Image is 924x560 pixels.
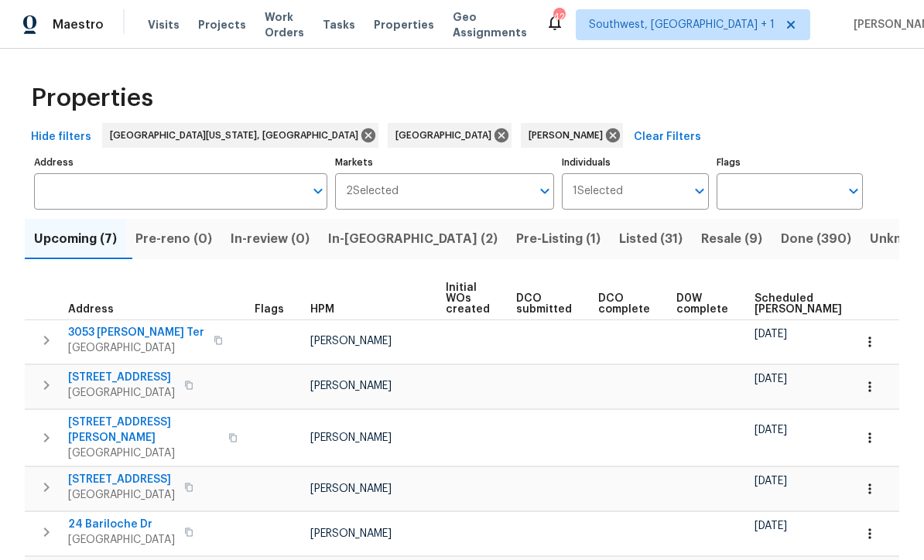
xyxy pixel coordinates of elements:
[755,374,787,384] span: [DATE]
[374,17,434,32] span: Properties
[68,325,204,340] span: 3053 [PERSON_NAME] Ter
[717,158,863,167] label: Flags
[265,9,304,40] span: Work Orders
[31,90,153,106] span: Properties
[310,528,392,539] span: [PERSON_NAME]
[68,340,204,356] span: [GEOGRAPHIC_DATA]
[310,304,334,315] span: HPM
[534,180,556,202] button: Open
[589,17,775,32] span: Southwest, [GEOGRAPHIC_DATA] + 1
[310,432,392,443] span: [PERSON_NAME]
[310,381,392,391] span: [PERSON_NAME]
[634,128,701,147] span: Clear Filters
[689,180,710,202] button: Open
[34,228,117,250] span: Upcoming (7)
[619,228,683,250] span: Listed (31)
[68,472,175,487] span: [STREET_ADDRESS]
[328,228,498,250] span: In-[GEOGRAPHIC_DATA] (2)
[516,228,601,250] span: Pre-Listing (1)
[68,304,114,315] span: Address
[573,185,623,198] span: 1 Selected
[198,17,246,32] span: Projects
[553,9,564,25] div: 42
[529,128,609,143] span: [PERSON_NAME]
[310,336,392,347] span: [PERSON_NAME]
[388,123,512,148] div: [GEOGRAPHIC_DATA]
[446,282,490,315] span: Initial WOs created
[755,293,842,315] span: Scheduled [PERSON_NAME]
[843,180,864,202] button: Open
[31,128,91,147] span: Hide filters
[346,185,399,198] span: 2 Selected
[68,532,175,548] span: [GEOGRAPHIC_DATA]
[755,425,787,435] span: [DATE]
[307,180,329,202] button: Open
[598,293,650,315] span: DCO complete
[255,304,284,315] span: Flags
[148,17,180,32] span: Visits
[755,476,787,487] span: [DATE]
[53,17,104,32] span: Maestro
[102,123,378,148] div: [GEOGRAPHIC_DATA][US_STATE], [GEOGRAPHIC_DATA]
[453,9,527,40] span: Geo Assignments
[701,228,762,250] span: Resale (9)
[135,228,212,250] span: Pre-reno (0)
[628,123,707,152] button: Clear Filters
[110,128,364,143] span: [GEOGRAPHIC_DATA][US_STATE], [GEOGRAPHIC_DATA]
[231,228,310,250] span: In-review (0)
[34,158,327,167] label: Address
[562,158,708,167] label: Individuals
[395,128,498,143] span: [GEOGRAPHIC_DATA]
[521,123,623,148] div: [PERSON_NAME]
[755,521,787,531] span: [DATE]
[68,370,175,385] span: [STREET_ADDRESS]
[755,329,787,340] span: [DATE]
[25,123,98,152] button: Hide filters
[68,487,175,503] span: [GEOGRAPHIC_DATA]
[68,517,175,532] span: 24 Bariloche Dr
[68,446,219,461] span: [GEOGRAPHIC_DATA]
[68,415,219,446] span: [STREET_ADDRESS][PERSON_NAME]
[781,228,851,250] span: Done (390)
[335,158,555,167] label: Markets
[323,19,355,30] span: Tasks
[310,483,392,494] span: [PERSON_NAME]
[516,293,572,315] span: DCO submitted
[68,385,175,401] span: [GEOGRAPHIC_DATA]
[676,293,728,315] span: D0W complete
